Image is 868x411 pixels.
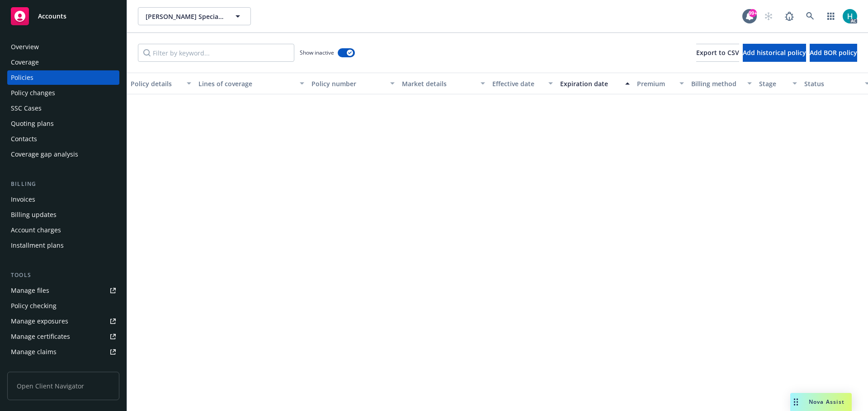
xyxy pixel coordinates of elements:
a: Account charges [7,223,119,237]
a: Billing updates [7,208,119,222]
button: Effective date [489,73,557,94]
div: Manage files [11,283,49,298]
a: Contacts [7,132,119,146]
div: Quoting plans [11,116,54,131]
div: Coverage gap analysis [11,147,78,162]
div: Policy number [311,79,385,88]
span: Add BOR policy [810,48,857,57]
a: SSC Cases [7,101,119,115]
div: Policies [11,70,33,85]
div: Billing [7,180,119,189]
button: Add historical policy [743,44,806,62]
div: Expiration date [560,79,620,88]
a: Manage exposures [7,314,119,328]
a: Manage claims [7,345,119,359]
div: Invoices [11,192,35,207]
div: Market details [402,79,475,88]
button: Add BOR policy [810,44,857,62]
button: Policy details [127,73,195,94]
span: Export to CSV [696,48,739,57]
div: Billing method [691,79,742,88]
div: Coverage [11,55,39,69]
input: Filter by keyword... [138,44,294,62]
span: [PERSON_NAME] Specialty, Inc. [146,12,224,21]
div: Premium [637,79,674,88]
button: Premium [633,73,688,94]
span: Show inactive [300,49,334,56]
a: Coverage [7,55,119,69]
div: Manage certificates [11,329,70,344]
div: Manage claims [11,345,57,359]
div: Stage [759,79,787,88]
button: Export to CSV [696,44,739,62]
div: Drag to move [790,393,802,411]
div: Lines of coverage [198,79,294,88]
div: Installment plans [11,238,64,253]
span: Add historical policy [743,48,806,57]
a: Invoices [7,192,119,207]
span: Accounts [38,13,66,20]
a: Search [801,7,819,25]
button: Lines of coverage [195,73,308,94]
div: Policy checking [11,299,57,313]
div: Status [804,79,859,88]
button: Billing method [688,73,755,94]
button: Policy number [308,73,398,94]
a: Switch app [822,7,840,25]
div: SSC Cases [11,101,42,115]
button: Nova Assist [790,393,852,411]
div: Account charges [11,223,61,237]
a: Policies [7,70,119,85]
div: Billing updates [11,208,57,222]
a: Installment plans [7,238,119,253]
div: Manage BORs [11,360,53,374]
div: Effective date [492,79,543,88]
a: Overview [7,40,119,54]
a: Quoting plans [7,116,119,131]
div: Policy changes [11,86,55,100]
button: Expiration date [557,73,633,94]
div: Tools [7,271,119,280]
a: Policy checking [7,299,119,313]
a: Policy changes [7,86,119,100]
a: Report a Bug [780,7,798,25]
a: Start snowing [759,7,778,25]
a: Manage certificates [7,329,119,344]
a: Manage BORs [7,360,119,374]
div: Contacts [11,132,37,146]
button: Stage [755,73,801,94]
div: Manage exposures [11,314,68,328]
a: Coverage gap analysis [7,147,119,162]
div: Policy details [131,79,181,88]
button: [PERSON_NAME] Specialty, Inc. [138,7,251,25]
button: Market details [398,73,489,94]
img: photo [843,9,857,23]
span: Nova Assist [809,398,844,406]
a: Manage files [7,283,119,298]
a: Accounts [7,4,119,29]
div: 99+ [749,9,757,17]
div: Overview [11,40,39,54]
span: Open Client Navigator [7,372,119,400]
